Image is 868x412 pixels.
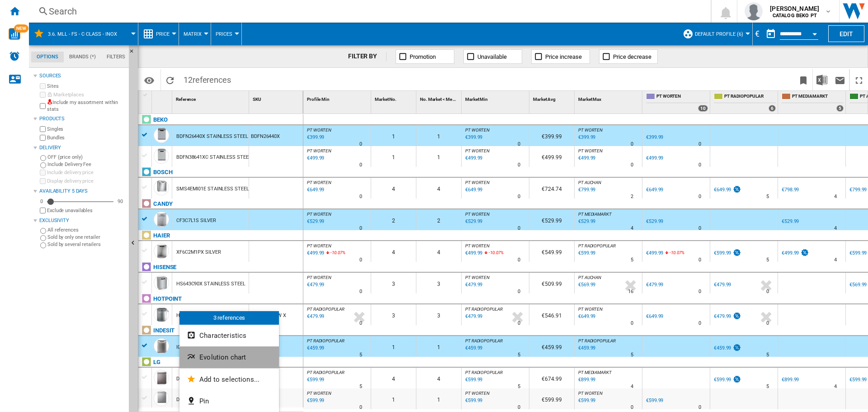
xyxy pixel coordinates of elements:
[179,311,279,325] div: 3 references
[199,331,246,340] span: Characteristics
[179,390,279,412] button: Pin...
[199,397,209,405] span: Pin
[179,369,279,390] button: Add to selections...
[179,325,279,346] button: Characteristics
[199,375,259,384] span: Add to selections...
[199,353,246,361] span: Evolution chart
[179,346,279,368] button: Evolution chart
